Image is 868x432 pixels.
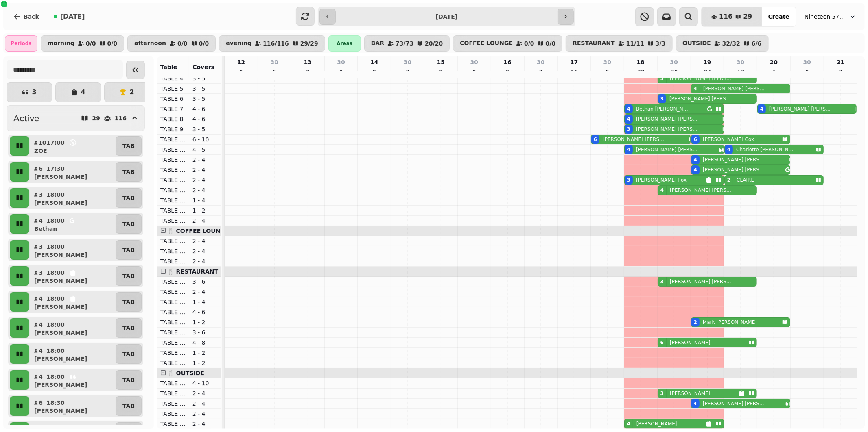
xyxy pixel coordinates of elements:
[31,266,114,286] button: 318:00[PERSON_NAME]
[192,420,218,428] p: 2 - 4
[32,89,36,96] p: 3
[31,214,114,234] button: 418:00Bethan
[660,390,664,397] div: 3
[122,168,135,176] p: TAB
[837,68,844,76] p: 0
[122,350,135,358] p: TAB
[160,74,186,82] p: TABLE 4
[116,318,142,338] button: TAB
[38,399,43,407] p: 6
[167,370,204,376] span: 🍴 OUTSIDE
[92,115,100,121] p: 29
[160,237,186,245] p: TABLE 20
[304,68,311,76] p: 0
[192,125,218,133] p: 3 - 5
[328,35,361,52] div: Areas
[38,217,43,225] p: 4
[637,58,645,66] p: 18
[46,139,65,147] p: 17:00
[7,7,46,26] button: Back
[55,82,101,102] button: 4
[752,41,762,46] p: 6 / 6
[34,329,87,337] p: [PERSON_NAME]
[160,145,186,154] p: TABLE 12
[192,298,218,306] p: 1 - 4
[804,68,810,76] p: 0
[694,156,697,163] div: 4
[192,217,218,225] p: 2 - 4
[703,156,765,163] p: [PERSON_NAME] [PERSON_NAME]
[636,146,699,153] p: [PERSON_NAME] [PERSON_NAME]
[160,95,186,103] p: TABLE 6
[192,186,218,194] p: 2 - 4
[304,58,312,66] p: 13
[226,40,251,47] p: evening
[694,400,697,407] div: 4
[192,156,218,164] p: 2 - 4
[116,396,142,416] button: TAB
[160,349,186,357] p: TABLE 30
[566,35,672,52] button: RESTAURANT11/113/3
[660,187,664,193] div: 4
[160,339,186,347] p: TABLE 29
[116,162,142,182] button: TAB
[81,89,85,96] p: 4
[538,68,544,76] p: 0
[116,188,142,208] button: TAB
[34,199,87,207] p: [PERSON_NAME]
[524,41,534,46] p: 0 / 0
[38,191,43,199] p: 3
[46,321,65,329] p: 18:00
[660,339,664,346] div: 6
[34,251,87,259] p: [PERSON_NAME]
[116,370,142,390] button: TAB
[656,41,666,46] p: 3 / 3
[627,421,630,427] div: 4
[160,135,186,143] p: TABLE 10
[238,68,244,76] p: 0
[107,41,118,46] p: 0 / 0
[160,389,186,397] p: TABLE 38
[160,156,186,164] p: TABLE 14
[504,68,511,76] p: 0
[694,167,697,173] div: 4
[737,58,744,66] p: 30
[7,105,145,131] button: Active29116
[636,126,699,132] p: [PERSON_NAME] [PERSON_NAME]
[192,349,218,357] p: 1 - 2
[603,136,665,143] p: [PERSON_NAME] [PERSON_NAME]
[604,68,611,76] p: 6
[160,196,186,204] p: TABLE 18
[5,35,37,52] div: Periods
[199,41,209,46] p: 0 / 0
[160,399,186,408] p: TABLE 39
[160,125,186,133] p: TABLE 9
[116,214,142,234] button: TAB
[31,318,114,338] button: 418:00[PERSON_NAME]
[160,186,186,194] p: TABLE 17
[160,308,186,316] p: TABLE 26
[694,319,697,326] div: 2
[338,68,344,76] p: 0
[192,288,218,296] p: 2 - 4
[160,247,186,255] p: TABLE 21
[396,41,413,46] p: 73 / 73
[34,277,87,285] p: [PERSON_NAME]
[192,237,218,245] p: 2 - 4
[48,40,74,47] p: morning
[192,85,218,93] p: 3 - 5
[116,240,142,260] button: TAB
[703,58,711,66] p: 19
[160,206,186,215] p: TABLE 19
[160,278,186,286] p: TABLE 23
[115,115,127,121] p: 116
[31,344,114,364] button: 418:00[PERSON_NAME]
[116,136,142,156] button: TAB
[160,64,177,70] span: Table
[31,240,114,260] button: 318:00[PERSON_NAME]
[122,376,135,384] p: TAB
[192,166,218,174] p: 2 - 4
[704,68,711,76] p: 24
[46,243,65,251] p: 18:00
[703,167,765,173] p: [PERSON_NAME] [PERSON_NAME]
